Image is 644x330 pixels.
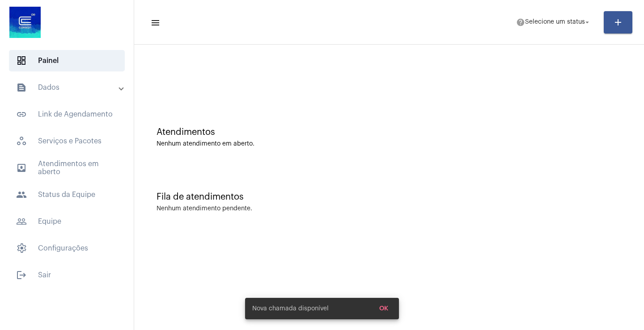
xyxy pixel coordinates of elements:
span: Atendimentos em aberto [9,157,125,179]
span: Selecione um status [525,19,585,25]
span: sidenav icon [16,136,27,146]
mat-icon: sidenav icon [16,163,27,173]
mat-icon: sidenav icon [16,216,27,227]
span: Painel [9,50,125,71]
span: sidenav icon [16,55,27,66]
span: OK [379,305,388,312]
span: Link de Agendamento [9,104,125,125]
span: Status da Equipe [9,184,125,205]
mat-icon: sidenav icon [150,17,159,28]
span: Configurações [9,238,125,259]
mat-icon: sidenav icon [16,189,27,200]
div: Atendimentos [157,127,622,137]
button: Selecione um status [511,13,597,31]
div: Nenhum atendimento pendente. [157,205,252,212]
img: d4669ae0-8c07-2337-4f67-34b0df7f5ae4.jpeg [7,4,43,40]
mat-panel-title: Dados [16,82,119,93]
mat-icon: sidenav icon [16,270,27,280]
span: Equipe [9,211,125,232]
span: Sair [9,264,125,286]
mat-icon: add [613,17,623,28]
mat-icon: sidenav icon [16,109,27,120]
mat-icon: sidenav icon [16,82,27,93]
span: Serviços e Pacotes [9,130,125,152]
span: sidenav icon [16,243,27,254]
div: Fila de atendimentos [157,192,622,202]
span: Nova chamada disponível [252,304,329,313]
mat-expansion-panel-header: sidenav iconDados [5,77,134,98]
mat-icon: arrow_drop_down [583,18,591,26]
button: OK [372,301,395,317]
div: Nenhum atendimento em aberto. [157,141,622,147]
mat-icon: help [516,18,525,27]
